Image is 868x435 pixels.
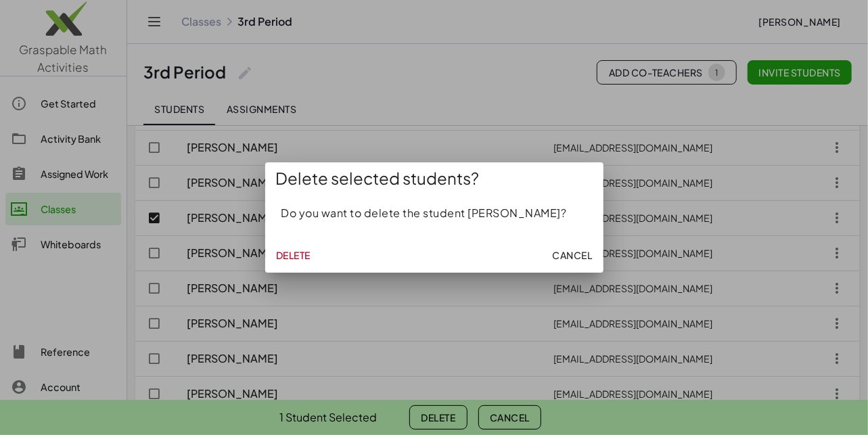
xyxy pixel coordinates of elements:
[271,243,316,267] button: Delete
[547,243,597,267] button: Cancel
[552,249,592,261] span: Cancel
[276,249,311,261] span: Delete
[265,194,603,237] div: Do you want to delete the student [PERSON_NAME]?
[276,168,480,189] span: Delete selected students?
